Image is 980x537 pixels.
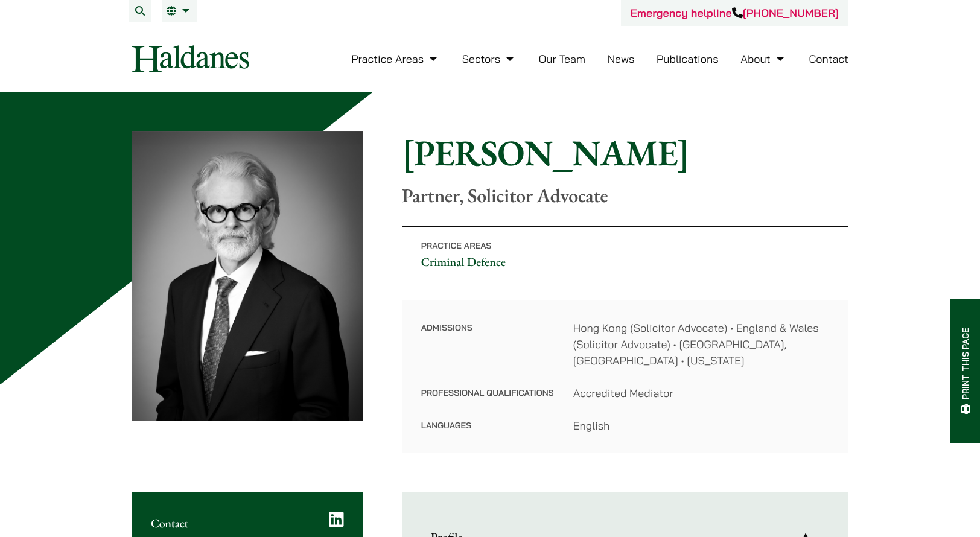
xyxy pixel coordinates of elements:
a: Publications [657,52,719,66]
a: EN [167,6,192,16]
a: About [740,52,786,66]
h2: Contact [151,516,344,530]
a: Practice Areas [351,52,440,66]
a: Sectors [462,52,517,66]
dt: Languages [421,418,554,434]
a: Emergency helpline[PHONE_NUMBER] [631,6,839,20]
dd: Hong Kong (Solicitor Advocate) • England & Wales (Solicitor Advocate) • [GEOGRAPHIC_DATA], [GEOGR... [573,320,829,369]
img: Logo of Haldanes [132,45,249,72]
a: Criminal Defence [421,254,506,270]
h1: [PERSON_NAME] [402,131,848,174]
dt: Admissions [421,320,554,385]
a: News [608,52,635,66]
p: Partner, Solicitor Advocate [402,184,848,207]
dd: English [573,418,829,434]
a: Contact [809,52,848,66]
dt: Professional Qualifications [421,385,554,418]
a: LinkedIn [329,511,344,528]
a: Our Team [539,52,585,66]
span: Practice Areas [421,240,492,251]
dd: Accredited Mediator [573,385,829,401]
